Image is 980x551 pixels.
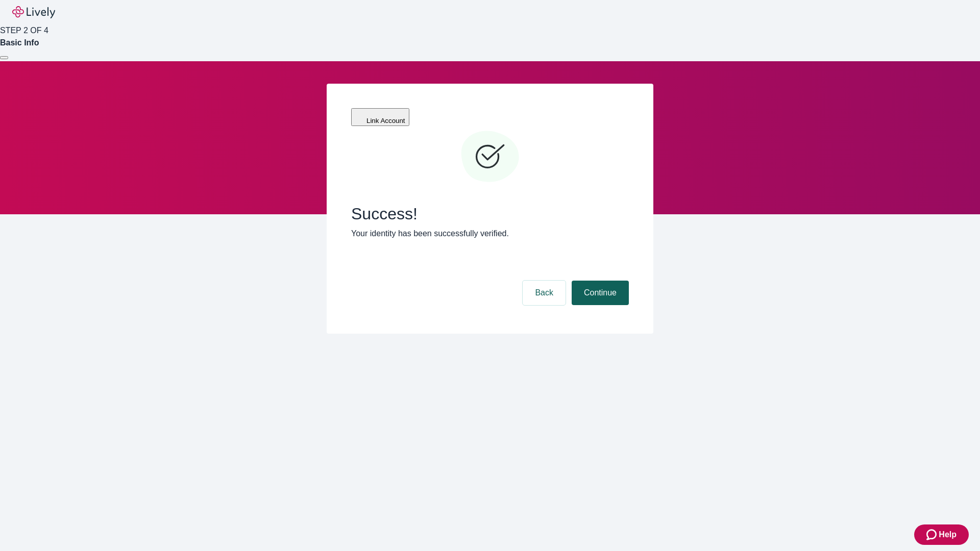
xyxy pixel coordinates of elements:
button: Zendesk support iconHelp [914,524,969,545]
p: Your identity has been successfully verified. [351,228,629,240]
span: Help [939,529,957,541]
svg: Checkmark icon [459,127,521,188]
button: Continue [572,281,629,305]
span: Success! [351,204,629,223]
button: Back [523,281,566,305]
svg: Zendesk support icon [926,529,939,541]
button: Link Account [351,108,409,126]
img: Lively [12,6,55,18]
